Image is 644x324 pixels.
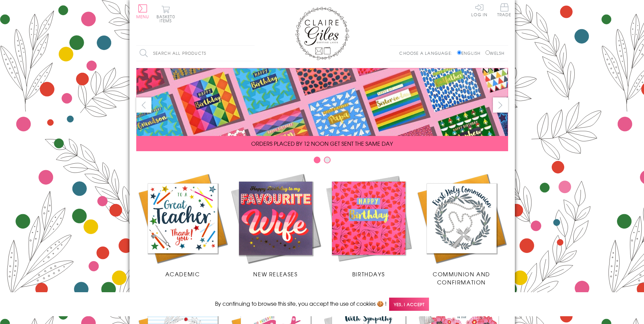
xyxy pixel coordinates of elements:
[352,270,385,278] span: Birthdays
[136,97,151,113] button: prev
[457,50,484,56] label: English
[497,3,511,17] span: Trade
[248,46,255,61] input: Search
[471,3,487,17] a: Log In
[314,157,320,163] button: Carousel Page 1 (Current Slide)
[165,270,200,278] span: Academic
[136,156,508,167] div: Carousel Pagination
[457,50,461,55] input: English
[136,14,149,20] span: Menu
[485,50,490,55] input: Welsh
[433,270,490,286] span: Communion and Confirmation
[322,172,415,278] a: Birthdays
[493,97,508,113] button: next
[295,7,349,60] img: Claire Giles Greetings Cards
[160,14,175,24] span: 0 items
[157,5,175,23] button: Basket0 items
[253,270,297,278] span: New Releases
[136,172,229,278] a: Academic
[251,139,393,147] span: ORDERS PLACED BY 12 NOON GET SENT THE SAME DAY
[136,4,149,19] button: Menu
[399,50,456,56] p: Choose a language:
[415,172,508,286] a: Communion and Confirmation
[136,46,255,61] input: Search all products
[324,157,331,163] button: Carousel Page 2
[497,3,511,18] a: Trade
[389,298,429,311] span: Yes, I accept
[229,172,322,278] a: New Releases
[485,50,505,56] label: Welsh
